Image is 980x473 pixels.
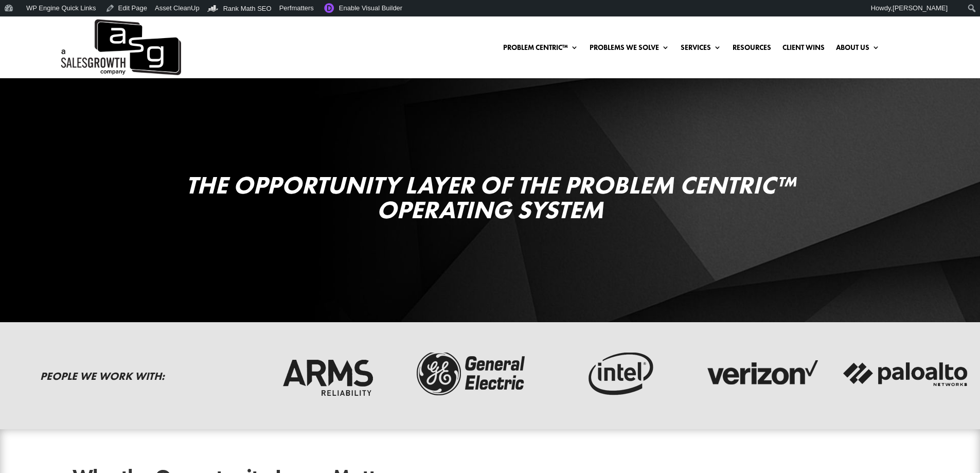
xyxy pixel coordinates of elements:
[842,348,970,399] img: palato-networks-logo-dark
[263,348,392,399] img: arms-reliability-logo-dark
[697,348,826,399] img: verizon-logo-dark
[223,5,272,12] span: Rank Math SEO
[73,173,907,227] h1: The Opportunity Layer of the Problem Centric™ Operating System
[733,44,771,55] a: Resources
[408,348,537,399] img: ge-logo-dark
[59,16,181,78] img: ASG Co. Logo
[590,44,669,55] a: Problems We Solve
[836,44,880,55] a: About Us
[681,44,721,55] a: Services
[553,348,681,399] img: intel-logo-dark
[503,44,578,55] a: Problem Centric™
[59,16,181,78] a: A Sales Growth Company Logo
[893,4,948,12] span: [PERSON_NAME]
[782,44,825,55] a: Client Wins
